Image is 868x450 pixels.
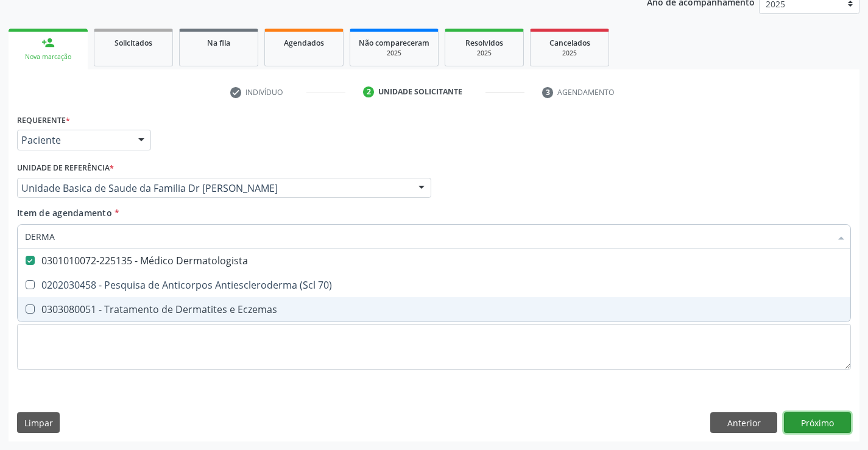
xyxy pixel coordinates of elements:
[539,49,600,58] div: 2025
[21,134,126,146] span: Paciente
[17,111,70,130] label: Requerente
[378,86,462,97] div: Unidade solicitante
[284,38,324,48] span: Agendados
[784,412,851,433] button: Próximo
[549,38,590,48] span: Cancelados
[115,38,152,48] span: Solicitados
[17,159,114,178] label: Unidade de referência
[17,52,79,62] div: Nova marcação
[25,304,843,314] div: 0303080051 - Tratamento de Dermatites e Eczemas
[359,38,429,48] span: Não compareceram
[41,36,55,49] div: person_add
[465,38,503,48] span: Resolvidos
[363,86,374,97] div: 2
[25,280,843,290] div: 0202030458 - Pesquisa de Anticorpos Antiescleroderma (Scl 70)
[25,256,843,265] div: 0301010072-225135 - Médico Dermatologista
[17,207,112,219] span: Item de agendamento
[454,49,515,58] div: 2025
[207,38,230,48] span: Na fila
[25,224,831,248] input: Buscar por procedimentos
[21,182,406,194] span: Unidade Basica de Saude da Familia Dr [PERSON_NAME]
[710,412,777,433] button: Anterior
[359,49,429,58] div: 2025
